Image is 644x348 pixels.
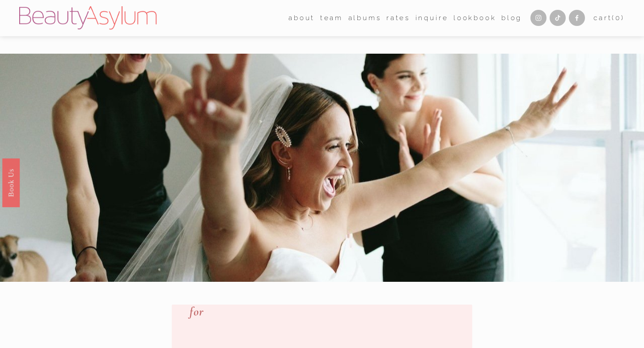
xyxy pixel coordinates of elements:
[348,11,381,25] a: albums
[19,6,157,30] img: Beauty Asylum | Bridal Hair &amp; Makeup Charlotte &amp; Atlanta
[501,11,522,25] a: Blog
[593,12,625,24] a: Cart(0)
[415,11,449,25] a: Inquire
[612,14,624,22] span: ( )
[320,11,343,25] a: folder dropdown
[615,14,621,22] span: 0
[386,11,410,25] a: Rates
[288,12,315,24] span: about
[2,158,20,207] a: Book Us
[530,10,547,26] a: Instagram
[453,11,496,25] a: Lookbook
[320,12,343,24] span: team
[569,10,585,26] a: Facebook
[190,304,204,319] em: for
[288,11,315,25] a: folder dropdown
[550,10,566,26] a: TikTok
